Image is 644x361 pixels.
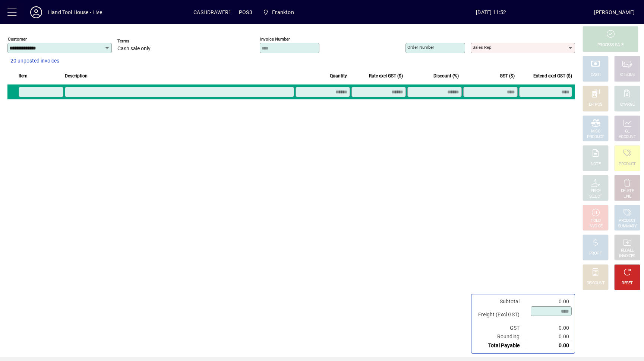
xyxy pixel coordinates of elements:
div: HOLD [591,218,600,224]
span: Item [19,72,28,80]
mat-label: Sales rep [473,45,491,50]
div: Hand Tool House - Live [48,6,102,18]
span: Discount (%) [433,72,459,80]
span: POS3 [239,6,252,18]
td: 0.00 [527,332,572,341]
button: 20 unposted invoices [7,54,62,68]
span: CASHDRAWER1 [193,6,231,18]
div: [PERSON_NAME] [594,6,635,18]
div: DISCOUNT [587,281,604,286]
div: PRODUCT [619,162,635,167]
span: Terms [117,39,162,44]
div: RESET [622,281,633,286]
div: PROCESS SALE [597,42,624,48]
td: 0.00 [527,341,572,350]
div: SUMMARY [618,224,637,229]
div: DELETE [621,188,634,194]
mat-label: Customer [8,36,27,42]
span: Extend excl GST ($) [533,72,572,80]
div: PRODUCT [587,134,604,140]
span: Description [65,72,88,80]
span: Frankton [272,6,294,18]
td: 0.00 [527,297,572,306]
div: LINE [624,194,631,199]
span: Rate excl GST ($) [369,72,403,80]
button: Profile [24,6,48,19]
span: [DATE] 11:52 [388,6,594,18]
span: Cash sale only [117,46,151,52]
div: GL [625,129,630,134]
div: SELECT [589,194,602,199]
td: Freight (Excl GST) [474,306,527,324]
td: GST [474,324,527,332]
td: Total Payable [474,341,527,350]
td: Subtotal [474,297,527,306]
span: Frankton [260,6,297,19]
div: INVOICE [588,224,602,229]
mat-label: Invoice number [260,36,290,42]
div: CHEQUE [620,72,634,78]
div: NOTE [591,162,600,167]
div: RECALL [621,248,634,253]
div: INVOICES [619,253,635,259]
span: Quantity [330,72,347,80]
span: GST ($) [500,72,515,80]
div: PRODUCT [619,218,635,224]
div: EFTPOS [589,102,603,108]
div: PRICE [591,188,601,194]
td: 0.00 [527,324,572,332]
div: CASH [591,72,600,78]
div: MISC [591,129,600,134]
div: ACCOUNT [619,134,636,140]
span: 20 unposted invoices [10,57,59,65]
mat-label: Order number [407,45,434,50]
div: CHARGE [620,102,635,108]
div: PROFIT [589,251,602,256]
td: Rounding [474,332,527,341]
